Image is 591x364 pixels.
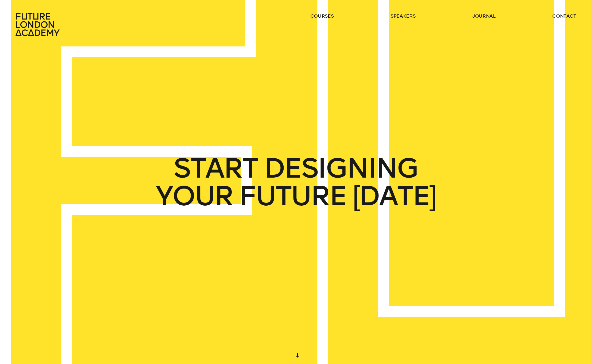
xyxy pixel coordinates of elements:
span: START [173,154,257,182]
a: contact [552,13,576,19]
a: speakers [391,13,415,19]
a: journal [472,13,496,19]
span: [DATE] [352,182,436,210]
a: courses [310,13,334,19]
span: YOUR [155,182,233,210]
span: DESIGNING [264,154,418,182]
span: FUTURE [239,182,346,210]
